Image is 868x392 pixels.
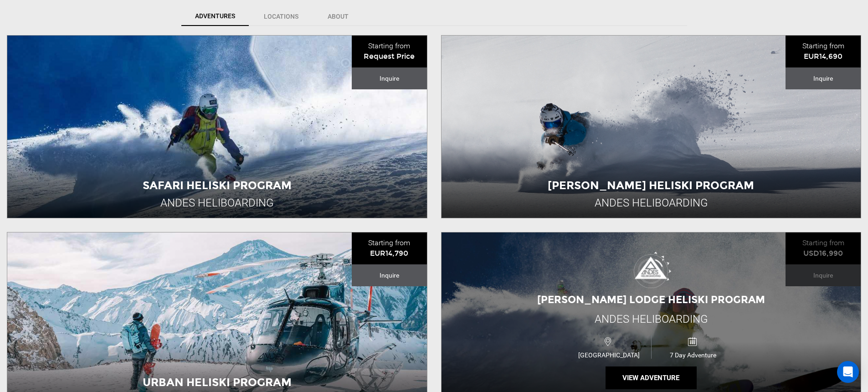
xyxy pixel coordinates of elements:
[631,252,671,288] img: images
[181,7,249,26] a: Adventures
[606,366,697,389] button: View Adventure
[595,313,708,325] span: Andes Heliboarding
[313,7,363,26] a: About
[250,7,313,26] a: Locations
[537,294,765,306] span: [PERSON_NAME] Lodge Heliski Program
[567,351,651,359] span: [GEOGRAPHIC_DATA]
[652,351,735,359] span: 7 Day Adventure
[837,361,859,383] div: Open Intercom Messenger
